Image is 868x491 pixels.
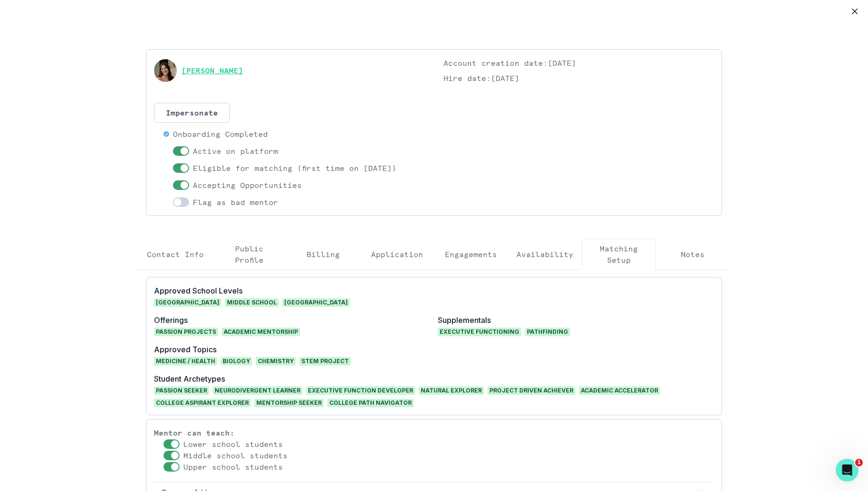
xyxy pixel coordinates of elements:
[147,249,204,260] p: Contact Info
[438,328,521,336] span: Executive Functioning
[193,179,302,191] p: Accepting Opportunities
[154,103,230,123] button: Impersonate
[154,399,251,407] span: COLLEGE ASPIRANT EXPLORER
[154,427,714,438] p: Mentor can teach:
[307,249,340,260] p: Billing
[327,399,414,407] span: COLLEGE PATH NAVIGATOR
[193,145,278,157] p: Active on platform
[221,357,252,366] span: Biology
[154,386,209,395] span: PASSION SEEKER
[154,298,221,307] span: [GEOGRAPHIC_DATA]
[154,314,430,326] p: Offerings
[154,357,217,366] span: Medicine / Health
[525,328,570,336] span: Pathfinding
[488,386,575,395] span: PROJECT DRIVEN ACHIEVER
[183,461,283,473] p: Upper school students
[443,72,714,84] p: Hire date: [DATE]
[154,344,714,355] p: Approved Topics
[438,314,714,326] p: Supplementals
[154,285,430,296] p: Approved School Levels
[299,357,351,366] span: STEM Project
[193,162,397,174] p: Eligible for matching (first time on [DATE])
[443,57,714,69] p: Account creation date: [DATE]
[282,298,350,307] span: [GEOGRAPHIC_DATA]
[445,249,497,260] p: Engagements
[847,4,862,19] button: Close
[836,459,859,482] iframe: Intercom live chat
[256,357,296,366] span: Chemistry
[254,399,324,407] span: MENTORSHIP SEEKER
[590,243,648,266] p: Matching Setup
[855,459,863,466] span: 1
[222,328,300,336] span: Academic Mentorship
[516,249,573,260] p: Availability
[225,298,279,307] span: Middle School
[579,386,660,395] span: ACADEMIC ACCELERATOR
[183,438,283,450] p: Lower school students
[154,328,218,336] span: Passion Projects
[306,386,415,395] span: EXECUTIVE FUNCTION DEVELOPER
[681,249,705,260] p: Notes
[183,450,288,461] p: Middle school students
[181,65,243,76] a: [PERSON_NAME]
[173,128,268,140] p: Onboarding Completed
[154,373,714,384] p: Student Archetypes
[419,386,484,395] span: NATURAL EXPLORER
[213,386,302,395] span: NEURODIVERGENT LEARNER
[193,196,278,208] p: Flag as bad mentor
[220,243,278,266] p: Public Profile
[371,249,423,260] p: Application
